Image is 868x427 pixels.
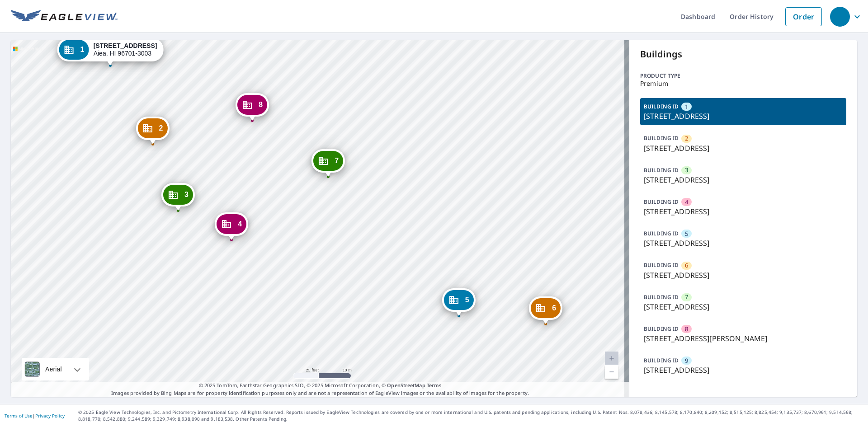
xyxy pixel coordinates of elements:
div: Aiea, HI 96701-3003 [94,42,157,57]
div: Dropped pin, building 4, Commercial property, 99-120 Inea Pl Aiea, HI 96701 [215,212,248,240]
p: [STREET_ADDRESS][PERSON_NAME] [644,333,843,344]
span: 3 [184,191,189,198]
p: [STREET_ADDRESS] [644,301,843,312]
div: Aerial [22,358,89,380]
div: Aerial [42,358,65,380]
div: Dropped pin, building 3, Commercial property, 99-935 Aiea Heights Dr Aiea, HI 96701 [161,183,195,211]
p: [STREET_ADDRESS] [644,365,843,375]
p: | [5,413,65,418]
a: Current Level 20, Zoom Out [605,365,618,379]
p: BUILDING ID [644,261,679,269]
span: 6 [552,305,556,311]
a: Current Level 20, Zoom In Disabled [605,352,618,365]
p: © 2025 Eagle View Technologies, Inc. and Pictometry International Corp. All Rights Reserved. Repo... [78,409,863,422]
p: [STREET_ADDRESS] [644,270,843,281]
span: © 2025 TomTom, Earthstar Geographics SIO, © 2025 Microsoft Corporation, © [199,382,442,389]
p: [STREET_ADDRESS] [644,238,843,249]
div: Dropped pin, building 1, Commercial property, 99-937a Aiea Heights Dr Aiea, HI 96701-3003 [57,38,164,66]
span: 5 [465,296,469,303]
div: Dropped pin, building 8, Commercial property, 99-969 Aiea Heights Dr Aiea, HI 96701 [236,93,269,121]
span: 1 [685,103,688,111]
p: Premium [640,80,846,87]
span: 2 [159,125,163,131]
a: Terms [427,382,442,389]
span: 5 [685,230,688,238]
p: BUILDING ID [644,166,679,174]
p: BUILDING ID [644,357,679,364]
span: 3 [685,166,688,174]
p: [STREET_ADDRESS] [644,174,843,185]
p: [STREET_ADDRESS] [644,111,843,122]
img: EV Logo [11,10,118,23]
span: 6 [685,261,688,270]
span: 7 [685,293,688,301]
a: OpenStreetMap [387,382,425,389]
p: BUILDING ID [644,198,679,206]
p: Images provided by Bing Maps are for property identification purposes only and are not a represen... [11,382,629,397]
span: 7 [335,157,339,164]
span: 9 [685,357,688,365]
span: 4 [685,198,688,206]
a: Terms of Use [5,413,33,419]
span: 4 [238,221,242,227]
div: Dropped pin, building 6, Commercial property, 99-145 Inea Pl Aiea, HI 96701 [529,296,562,324]
p: Product type [640,72,846,80]
div: Dropped pin, building 2, Commercial property, 99-935 Aiea Heights Dr Aiea, HI 96701 [136,117,170,145]
div: Dropped pin, building 7, Commercial property, 99-120 Inea Pl Aiea, HI 96701 [311,149,345,177]
a: Order [785,7,822,26]
p: BUILDING ID [644,325,679,333]
a: Privacy Policy [35,413,65,419]
div: Dropped pin, building 5, Commercial property, 99-194 Inea Pl Aiea, HI 96701 [442,288,476,316]
p: Buildings [640,47,846,61]
strong: [STREET_ADDRESS] [94,42,157,49]
p: BUILDING ID [644,293,679,301]
p: [STREET_ADDRESS] [644,143,843,154]
span: 1 [80,46,85,53]
p: BUILDING ID [644,103,679,110]
span: 8 [259,101,263,108]
p: BUILDING ID [644,230,679,237]
span: 2 [685,134,688,143]
p: BUILDING ID [644,134,679,142]
span: 8 [685,325,688,333]
p: [STREET_ADDRESS] [644,206,843,217]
